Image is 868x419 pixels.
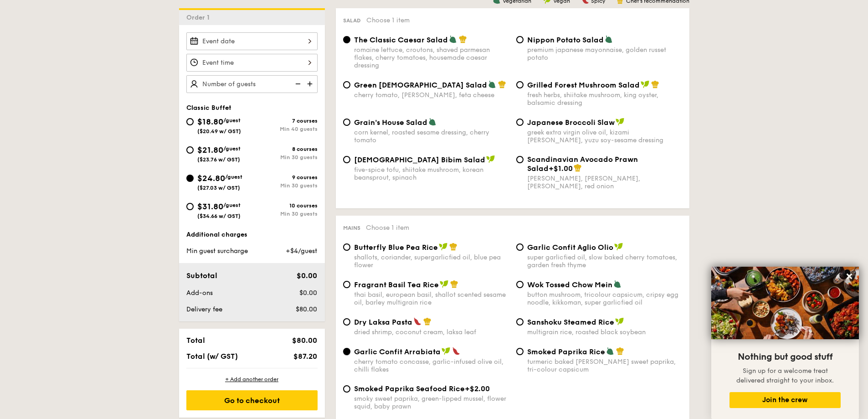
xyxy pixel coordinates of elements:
[186,54,318,72] input: Event time
[516,348,524,355] input: Smoked Paprika Riceturmeric baked [PERSON_NAME] sweet paprika, tri-colour capsicum
[197,117,223,127] span: $18.80
[527,81,640,89] span: Grilled Forest Mushroom Salad
[527,36,604,44] span: Nippon Potato Salad
[616,118,625,126] img: icon-vegan.f8ff3823.svg
[354,395,509,410] div: smoky sweet paprika, green-lipped mussel, flower squid, baby prawn
[354,166,509,181] div: five-spice tofu, shiitake mushroom, korean beansprout, spinach
[343,36,350,43] input: The Classic Caesar Saladromaine lettuce, croutons, shaved parmesan flakes, cherry tomatoes, house...
[354,155,485,164] span: [DEMOGRAPHIC_DATA] Bibim Salad
[641,80,650,88] img: icon-vegan.f8ff3823.svg
[225,174,242,180] span: /guest
[252,182,318,189] div: Min 30 guests
[527,243,613,252] span: Garlic Confit Aglio Olio
[354,291,509,306] div: thai basil, european basil, shallot scented sesame oil, barley multigrain rice
[343,385,350,393] input: Smoked Paprika Seafood Rice+$2.00smoky sweet paprika, green-lipped mussel, flower squid, baby prawn
[366,224,409,232] span: Choose 1 item
[197,145,223,155] span: $21.80
[842,269,857,284] button: Close
[186,146,194,154] input: $21.80/guest($23.76 w/ GST)8 coursesMin 30 guests
[292,336,317,345] span: $80.00
[186,75,318,93] input: Number of guests
[711,267,859,339] img: DSC07876-Edit02-Large.jpeg
[197,128,241,134] span: ($20.49 w/ GST)
[186,32,318,50] input: Event date
[186,118,194,125] input: $18.80/guest($20.49 w/ GST)7 coursesMin 40 guests
[186,305,222,313] span: Delivery fee
[449,243,457,251] img: icon-chef-hat.a58ddaea.svg
[729,392,841,408] button: Join the crew
[527,46,682,62] div: premium japanese mayonnaise, golden russet potato
[343,243,350,251] input: Butterfly Blue Pea Riceshallots, coriander, supergarlicfied oil, blue pea flower
[297,271,317,280] span: $0.00
[343,318,350,326] input: Dry Laksa Pastadried shrimp, coconut cream, laksa leaf
[354,358,509,373] div: cherry tomato concasse, garlic-infused olive oil, chilli flakes
[366,16,410,24] span: Choose 1 item
[616,347,624,355] img: icon-chef-hat.a58ddaea.svg
[343,225,360,231] span: Mains
[304,75,318,93] img: icon-add.58712e84.svg
[186,203,194,210] input: $31.80/guest($34.66 w/ GST)10 coursesMin 30 guests
[439,243,448,251] img: icon-vegan.f8ff3823.svg
[186,104,231,112] span: Classic Buffet
[343,17,361,24] span: Salad
[354,118,427,127] span: Grain's House Salad
[527,253,682,269] div: super garlicfied oil, slow baked cherry tomatoes, garden fresh thyme
[290,75,304,93] img: icon-reduce.1d2dbef1.svg
[197,202,223,212] span: $31.80
[736,367,834,384] span: Sign up for a welcome treat delivered straight to your inbox.
[343,81,350,88] input: Green [DEMOGRAPHIC_DATA] Saladcherry tomato, [PERSON_NAME], feta cheese
[354,253,509,269] div: shallots, coriander, supergarlicfied oil, blue pea flower
[252,202,318,209] div: 10 courses
[197,173,225,183] span: $24.80
[354,243,438,252] span: Butterfly Blue Pea Rice
[354,347,441,356] span: Garlic Confit Arrabiata
[527,291,682,306] div: button mushroom, tricolour capsicum, cripsy egg noodle, kikkoman, super garlicfied oil
[527,328,682,336] div: multigrain rice, roasted black soybean
[527,318,614,326] span: Sanshoku Steamed Rice
[186,376,318,383] div: + Add another order
[186,175,194,182] input: $24.80/guest($27.03 w/ GST)9 coursesMin 30 guests
[252,174,318,181] div: 9 courses
[527,129,682,144] div: greek extra virgin olive oil, kizami [PERSON_NAME], yuzu soy-sesame dressing
[516,243,524,251] input: Garlic Confit Aglio Oliosuper garlicfied oil, slow baked cherry tomatoes, garden fresh thyme
[516,119,524,126] input: Japanese Broccoli Slawgreek extra virgin olive oil, kizami [PERSON_NAME], yuzu soy-sesame dressing
[186,289,213,297] span: Add-ons
[486,155,495,163] img: icon-vegan.f8ff3823.svg
[527,280,612,289] span: Wok Tossed Chow Mein
[299,289,317,297] span: $0.00
[286,247,317,255] span: +$4/guest
[354,36,448,44] span: The Classic Caesar Salad
[296,305,317,313] span: $80.00
[252,154,318,160] div: Min 30 guests
[613,280,621,288] img: icon-vegetarian.fe4039eb.svg
[440,280,449,288] img: icon-vegan.f8ff3823.svg
[354,91,509,99] div: cherry tomato, [PERSON_NAME], feta cheese
[452,347,460,355] img: icon-spicy.37a8142b.svg
[293,352,317,361] span: $87.20
[527,358,682,373] div: turmeric baked [PERSON_NAME] sweet paprika, tri-colour capsicum
[354,318,412,326] span: Dry Laksa Pasta
[252,118,318,124] div: 7 courses
[606,347,614,355] img: icon-vegetarian.fe4039eb.svg
[343,348,350,355] input: Garlic Confit Arrabiatacherry tomato concasse, garlic-infused olive oil, chilli flakes
[186,336,205,345] span: Total
[197,185,240,191] span: ($27.03 w/ GST)
[354,46,509,69] div: romaine lettuce, croutons, shaved parmesan flakes, cherry tomatoes, housemade caesar dressing
[488,80,496,88] img: icon-vegetarian.fe4039eb.svg
[449,35,457,43] img: icon-vegetarian.fe4039eb.svg
[516,36,524,43] input: Nippon Potato Saladpremium japanese mayonnaise, golden russet potato
[527,118,615,127] span: Japanese Broccoli Slaw
[605,35,613,43] img: icon-vegetarian.fe4039eb.svg
[465,384,490,393] span: +$2.00
[516,81,524,88] input: Grilled Forest Mushroom Saladfresh herbs, shiitake mushroom, king oyster, balsamic dressing
[223,202,241,208] span: /guest
[354,81,487,89] span: Green [DEMOGRAPHIC_DATA] Salad
[549,164,573,173] span: +$1.00
[223,117,241,124] span: /guest
[516,156,524,163] input: Scandinavian Avocado Prawn Salad+$1.00[PERSON_NAME], [PERSON_NAME], [PERSON_NAME], red onion
[223,145,241,152] span: /guest
[343,119,350,126] input: Grain's House Saladcorn kernel, roasted sesame dressing, cherry tomato
[527,175,682,190] div: [PERSON_NAME], [PERSON_NAME], [PERSON_NAME], red onion
[186,230,318,239] div: Additional charges
[651,80,659,88] img: icon-chef-hat.a58ddaea.svg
